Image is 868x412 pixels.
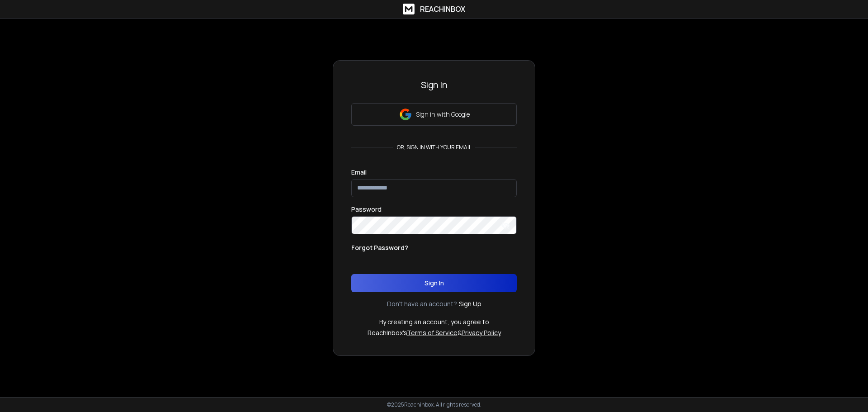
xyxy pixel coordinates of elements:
[387,299,457,308] p: Don't have an account?
[407,328,458,337] a: Terms of Service
[403,4,465,14] a: ReachInbox
[459,299,481,308] a: Sign Up
[393,144,475,151] p: or, sign in with your email
[387,401,481,408] p: © 2025 Reachinbox. All rights reserved.
[351,206,382,213] label: Password
[416,110,470,119] p: Sign in with Google
[351,79,517,91] h3: Sign In
[379,317,489,327] p: By creating an account, you agree to
[351,243,408,252] p: Forgot Password?
[462,328,501,337] a: Privacy Policy
[351,103,517,126] button: Sign in with Google
[368,328,501,337] p: ReachInbox's &
[351,274,517,292] button: Sign In
[420,4,465,14] h1: ReachInbox
[351,169,367,175] label: Email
